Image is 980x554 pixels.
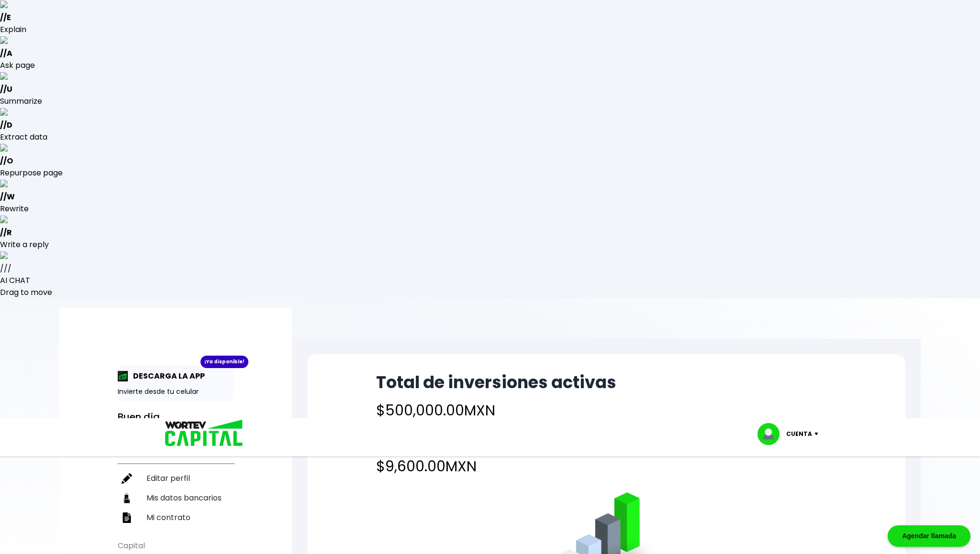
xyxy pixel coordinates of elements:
div: ¡Ya disponible! [200,356,248,368]
p: Cuenta [786,427,812,441]
img: profile-image [757,423,786,445]
h4: $9,600.00 MXN [376,456,836,477]
a: Editar perfil [118,468,234,488]
a: Mi contrato [118,508,234,527]
div: Agendar llamada [888,525,970,547]
img: contrato-icon.f2db500c.svg [122,512,132,523]
p: Invierte desde tu celular [118,387,234,397]
img: logo_wortev_capital [155,418,246,449]
img: editar-icon.952d3147.svg [122,473,132,484]
p: DESCARGA LA APP [128,370,205,382]
h3: Buen día, [118,411,234,435]
ul: Perfil [118,443,234,527]
h2: Total de inversiones activas [376,373,616,392]
img: icon-down [812,433,825,435]
h4: $500,000.00 MXN [376,400,616,421]
a: Mis datos bancarios [118,488,234,508]
img: datos-icon.10cf9172.svg [122,493,132,503]
img: app-icon [118,371,128,381]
